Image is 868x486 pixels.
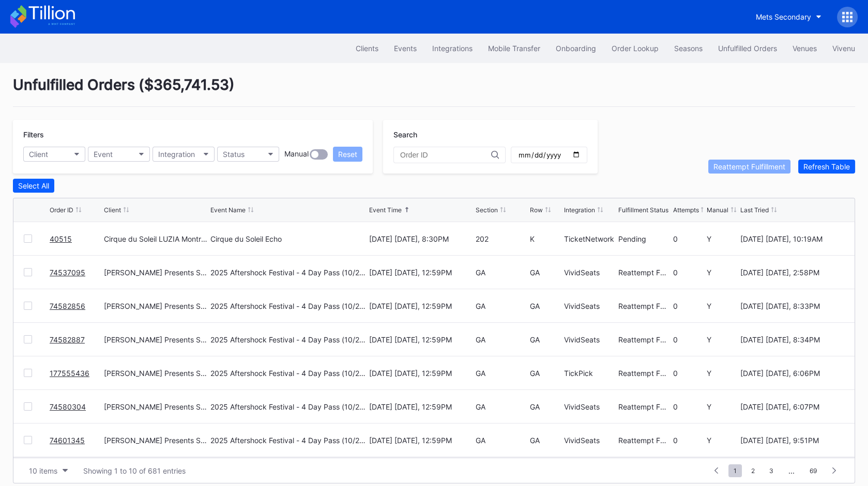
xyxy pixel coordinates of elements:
div: Search [393,130,587,139]
a: Mobile Transfer [480,39,548,58]
div: Onboarding [556,44,596,53]
button: Order Lookup [604,39,666,58]
div: VividSeats [564,436,616,445]
div: VividSeats [564,302,616,310]
button: Seasons [666,39,710,58]
div: Integration [158,150,195,159]
button: Event [88,147,150,162]
div: Row [530,206,543,214]
button: Reset [333,147,362,162]
div: 2025 Aftershock Festival - 4 Day Pass (10/2 - 10/5) (Blink 182, Deftones, Korn, Bring Me The Hori... [210,402,366,411]
a: Integrations [424,39,480,58]
div: 0 [673,302,704,310]
div: GA [530,335,561,344]
a: 74580304 [50,402,86,411]
div: VividSeats [564,335,616,344]
a: 74537095 [50,268,85,277]
div: K [530,234,561,243]
div: 10 items [29,466,57,475]
button: Venues [785,39,825,58]
div: Y [707,302,738,310]
div: [DATE] [DATE], 12:59PM [369,402,473,411]
a: 40515 [50,234,72,243]
div: Order Lookup [612,44,659,53]
div: [DATE] [DATE], 8:34PM [740,335,844,344]
div: TickPick [564,369,616,378]
div: Reattempt Fulfillment [618,335,670,344]
div: Vivenu [832,44,855,53]
div: [DATE] [DATE], 12:59PM [369,302,473,310]
div: GA [530,402,561,411]
button: 10 items [24,464,73,478]
button: Unfulfilled Orders [710,39,785,58]
button: Refresh Table [798,160,855,174]
div: Cirque du Soleil Echo [210,234,282,243]
div: Unfulfilled Orders [718,44,777,53]
div: GA [530,436,561,445]
div: GA [476,436,527,445]
a: 74582887 [50,335,85,344]
div: [DATE] [DATE], 2:58PM [740,268,844,277]
div: Attempts [673,206,698,214]
button: Events [386,39,424,58]
div: [DATE] [DATE], 6:06PM [740,369,844,378]
div: Event [94,150,113,159]
div: [PERSON_NAME] Presents Secondary [104,369,208,378]
div: Mets Secondary [756,12,811,21]
span: 2 [746,464,760,477]
div: [DATE] [DATE], 8:33PM [740,302,844,310]
div: 0 [673,335,704,344]
button: Select All [13,179,54,193]
div: Reattempt Fulfillment [618,268,670,277]
div: TicketNetwork [564,234,616,243]
div: Pending [618,234,670,243]
div: Filters [23,130,362,139]
div: Integrations [432,44,473,53]
div: Y [707,369,738,378]
button: Onboarding [548,39,604,58]
div: Y [707,402,738,411]
div: Y [707,268,738,277]
div: Unfulfilled Orders ( $365,741.53 ) [13,76,855,107]
div: Y [707,234,738,243]
div: Section [476,206,498,214]
div: 2025 Aftershock Festival - 4 Day Pass (10/2 - 10/5) (Blink 182, Deftones, Korn, Bring Me The Hori... [210,436,366,445]
div: 0 [673,402,704,411]
a: Vivenu [825,39,863,58]
div: [DATE] [DATE], 12:59PM [369,436,473,445]
div: Reattempt Fulfillment [618,369,670,378]
button: Reattempt Fulfillment [708,160,790,174]
a: 74582856 [50,302,85,310]
div: VividSeats [564,268,616,277]
div: 2025 Aftershock Festival - 4 Day Pass (10/2 - 10/5) (Blink 182, Deftones, Korn, Bring Me The Hori... [210,369,366,378]
div: Manual [284,149,309,160]
div: GA [530,302,561,310]
a: 74601345 [50,436,85,445]
div: [PERSON_NAME] Presents Secondary [104,402,208,411]
div: 2025 Aftershock Festival - 4 Day Pass (10/2 - 10/5) (Blink 182, Deftones, Korn, Bring Me The Hori... [210,302,366,310]
div: Client [104,206,121,214]
div: Seasons [674,44,703,53]
div: Y [707,436,738,445]
div: Fulfillment Status [618,206,668,214]
div: GA [476,402,527,411]
div: Events [394,44,417,53]
div: [PERSON_NAME] Presents Secondary [104,302,208,310]
div: Manual [707,206,728,214]
div: Reattempt Fulfillment [618,302,670,310]
div: GA [476,335,527,344]
div: Y [707,335,738,344]
div: Cirque du Soleil LUZIA Montreal Secondary Payment Tickets [104,234,208,243]
button: Client [23,147,85,162]
div: [DATE] [DATE], 12:59PM [369,268,473,277]
div: Reattempt Fulfillment [618,436,670,445]
div: [DATE] [DATE], 12:59PM [369,369,473,378]
div: VividSeats [564,402,616,411]
div: 2025 Aftershock Festival - 4 Day Pass (10/2 - 10/5) (Blink 182, Deftones, Korn, Bring Me The Hori... [210,268,366,277]
div: [DATE] [DATE], 12:59PM [369,335,473,344]
div: [PERSON_NAME] Presents Secondary [104,335,208,344]
div: Showing 1 to 10 of 681 entries [83,466,186,475]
